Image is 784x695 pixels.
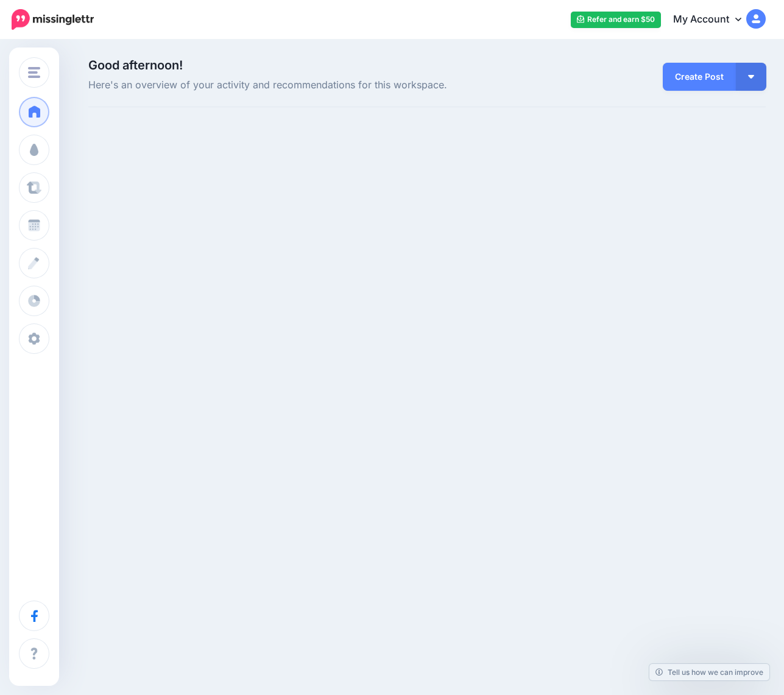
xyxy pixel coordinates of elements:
a: Create Post [663,63,736,91]
img: menu.png [28,67,40,78]
a: Refer and earn $50 [571,12,661,28]
a: My Account [661,5,766,35]
span: Here's an overview of your activity and recommendations for this workspace. [88,77,534,93]
a: Tell us how we can improve [649,664,769,680]
img: Missinglettr [12,9,94,30]
img: arrow-down-white.png [748,75,754,79]
span: Good afternoon! [88,58,183,72]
